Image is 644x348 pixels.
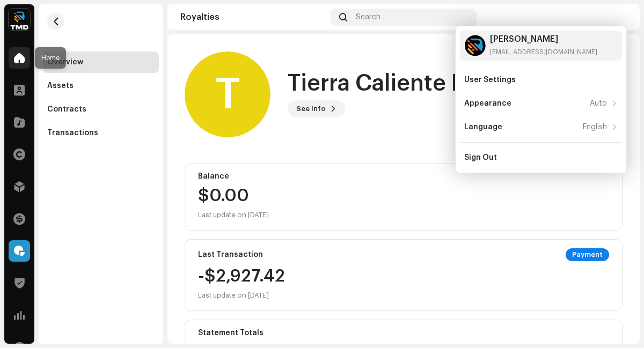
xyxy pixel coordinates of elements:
[43,75,159,97] re-m-nav-item: Assets
[490,48,597,56] div: [EMAIL_ADDRESS][DOMAIN_NAME]
[566,248,609,261] div: Payment
[185,51,270,137] div: T
[43,122,159,144] re-m-nav-item: Transactions
[460,147,622,168] re-m-nav-item: Sign Out
[490,35,597,43] div: [PERSON_NAME]
[47,82,74,90] div: Assets
[185,163,623,231] re-o-card-value: Balance
[590,99,607,108] div: Auto
[464,99,511,108] div: Appearance
[180,13,326,21] div: Royalties
[198,329,609,337] div: Statement Totals
[464,35,486,56] img: 63800577-1954-41db-a888-b59ac7771f33
[198,209,269,221] div: Last update on [DATE]
[460,116,622,138] re-m-nav-item: Language
[460,93,622,114] re-m-nav-item: Appearance
[610,9,627,26] img: 63800577-1954-41db-a888-b59ac7771f33
[198,289,285,302] div: Last update on [DATE]
[460,69,622,91] re-m-nav-item: User Settings
[43,99,159,120] re-m-nav-item: Contracts
[43,51,159,73] re-m-nav-item: Overview
[356,13,380,21] span: Search
[9,9,30,30] img: 622bc8f8-b98b-49b5-8c6c-3a84fb01c0a0
[47,129,98,137] div: Transactions
[47,58,83,66] div: Overview
[464,123,502,131] div: Language
[296,98,326,120] span: See Info
[288,100,345,117] button: See Info
[47,105,86,114] div: Contracts
[464,153,497,162] div: Sign Out
[198,172,609,181] div: Balance
[288,71,498,96] h1: Tierra Caliente Music
[583,123,607,131] div: English
[464,76,516,84] div: User Settings
[198,250,263,259] div: Last Transaction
